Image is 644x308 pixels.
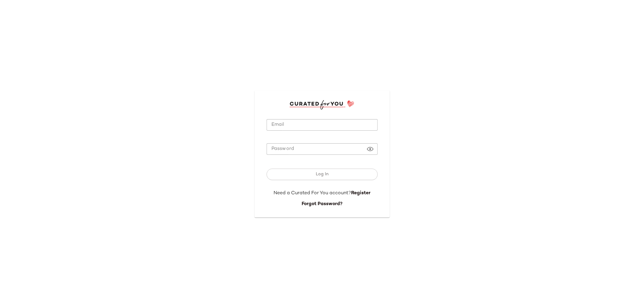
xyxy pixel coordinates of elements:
[290,100,354,109] img: cfy_login_logo.DGdB1djN.svg
[351,191,370,196] a: Register
[267,169,378,180] button: Log In
[316,172,328,177] span: Log In
[302,202,342,207] a: Forgot Password?
[274,191,351,196] span: Need a Curated For You account?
